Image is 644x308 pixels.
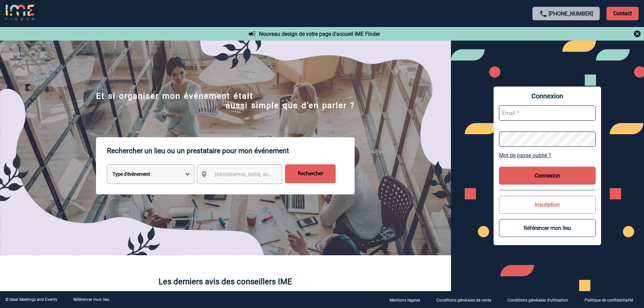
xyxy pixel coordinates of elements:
button: Référencer mon lieu [499,219,596,237]
input: Email * [499,105,596,121]
p: Mentions légales [389,298,420,303]
a: Référencer mon lieu [73,297,109,302]
span: Connexion [499,92,596,100]
img: call-24-px.png [539,10,547,18]
span: [GEOGRAPHIC_DATA], département, région... [215,172,309,177]
button: Connexion [499,167,596,185]
a: Politique de confidentialité [579,297,644,303]
input: Rechercher [285,164,336,183]
a: Conditions générales d'utilisation [502,297,579,303]
a: Mentions légales [384,297,431,303]
p: Conditions générales d'utilisation [507,298,568,303]
a: Conditions générales de vente [431,297,502,303]
p: Contact [606,7,639,20]
a: Mot de passe oublié ? [499,152,596,159]
p: Conditions générales de vente [436,298,491,303]
p: Politique de confidentialité [585,298,633,303]
div: © Ideal Meetings and Events [5,297,57,302]
button: Inscription [499,196,596,214]
p: Rechercher un lieu ou un prestataire pour mon événement [107,137,355,164]
a: [PHONE_NUMBER] [549,10,593,17]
